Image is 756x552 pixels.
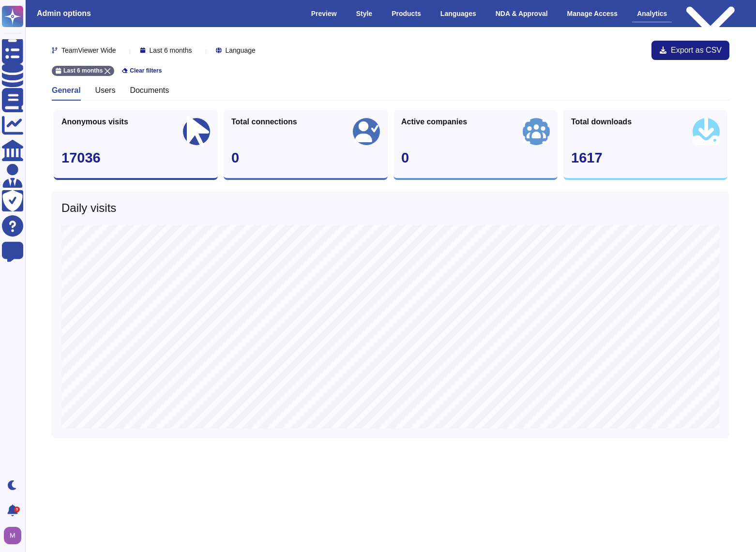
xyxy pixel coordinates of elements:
[491,5,553,22] div: NDA & Approval
[651,41,729,60] button: Export as CSV
[632,5,672,22] div: Analytics
[130,86,169,95] h3: Documents
[130,68,162,74] span: Clear filters
[306,5,342,22] div: Preview
[150,47,192,54] span: Last 6 months
[562,5,623,22] div: Manage Access
[14,507,20,512] div: 5
[52,86,81,95] h3: General
[63,68,103,74] span: Last 6 months
[61,201,720,215] h1: Daily visits
[571,151,720,165] div: 1617
[671,46,722,54] span: Export as CSV
[4,527,21,544] img: user
[351,5,377,22] div: Style
[436,5,481,22] div: Languages
[401,118,467,126] span: Active companies
[226,47,256,54] span: Language
[571,118,632,126] span: Total downloads
[37,9,91,18] h3: Admin options
[61,47,116,54] span: TeamViewer Wide
[231,151,380,165] div: 0
[387,5,426,22] div: Products
[61,151,210,165] div: 17036
[231,118,297,126] span: Total connections
[61,118,128,126] span: Anonymous visits
[401,151,550,165] div: 0
[95,86,116,95] h3: Users
[2,525,28,546] button: user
